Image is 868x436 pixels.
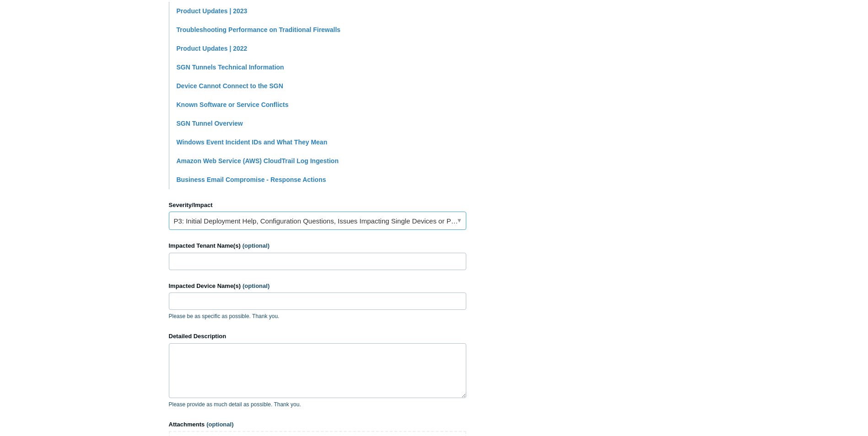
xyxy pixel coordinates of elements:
a: SGN Tunnels Technical Information [177,64,284,71]
label: Impacted Tenant Name(s) [169,241,466,250]
label: Severity/Impact [169,201,466,210]
span: (optional) [243,282,270,289]
a: Amazon Web Service (AWS) CloudTrail Log Ingestion [177,157,339,165]
a: Known Software or Service Conflicts [177,101,289,108]
span: (optional) [243,242,270,249]
a: P3: Initial Deployment Help, Configuration Questions, Issues Impacting Single Devices or Past Out... [169,212,466,230]
span: (optional) [206,421,233,428]
a: Product Updates | 2023 [177,7,248,15]
a: Business Email Compromise - Response Actions [177,176,326,183]
a: Device Cannot Connect to the SGN [177,82,283,90]
label: Attachments [169,420,466,429]
a: SGN Tunnel Overview [177,120,243,127]
a: Windows Event Incident IDs and What They Mean [177,138,328,146]
label: Detailed Description [169,332,466,341]
p: Please be as specific as possible. Thank you. [169,312,466,320]
label: Impacted Device Name(s) [169,282,466,291]
a: Troubleshooting Performance on Traditional Firewalls [177,26,341,33]
a: Product Updates | 2022 [177,45,248,52]
p: Please provide as much detail as possible. Thank you. [169,400,466,409]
